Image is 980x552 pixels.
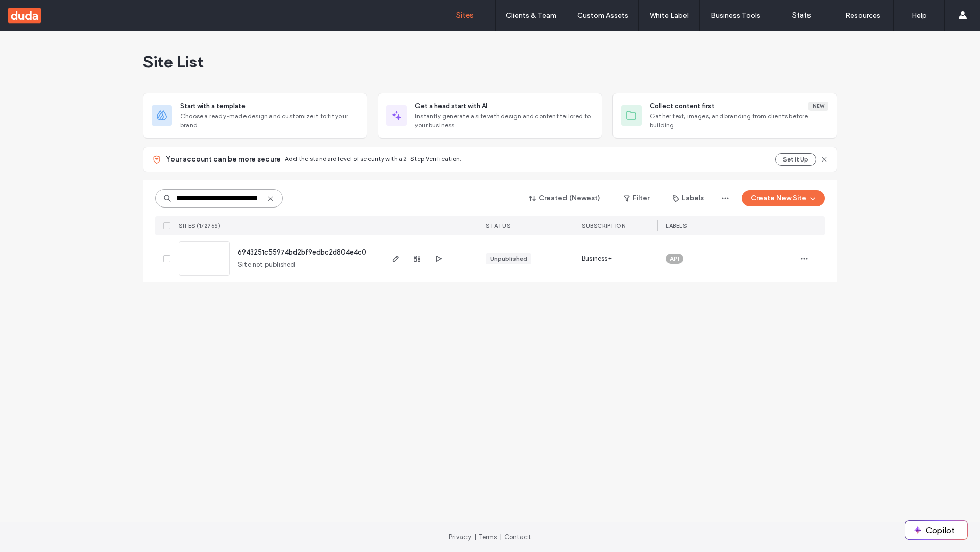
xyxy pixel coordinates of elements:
[614,190,659,206] button: Filter
[506,11,556,20] label: Clients & Team
[143,52,204,72] span: Site List
[666,222,687,229] span: LABELS
[792,11,811,20] label: Stats
[415,111,594,130] span: Instantly generate a site with design and content tailored to your business.
[905,521,967,539] button: Copilot
[479,533,497,541] a: Terms
[582,254,612,264] span: Business+
[378,93,602,139] div: Get a head start with AIInstantly generate a site with design and content tailored to your business.
[166,154,281,165] span: Your account can be more secure
[577,11,628,20] label: Custom Assets
[650,11,689,20] label: White Label
[775,153,816,166] button: Set it Up
[650,101,715,111] span: Collect content first
[474,533,476,541] span: |
[710,11,761,20] label: Business Tools
[179,222,220,229] span: SITES (1/2765)
[582,222,625,229] span: SUBSCRIPTION
[180,101,246,111] span: Start with a template
[912,11,927,20] label: Help
[449,533,471,541] a: Privacy
[490,254,527,263] div: Unpublished
[456,11,474,20] label: Sites
[415,101,487,111] span: Get a head start with AI
[742,190,825,206] button: Create New Site
[143,93,367,139] div: Start with a templateChoose a ready-made design and customize it to fit your brand.
[650,111,828,130] span: Gather text, images, and branding from clients before building.
[612,93,837,139] div: Collect content firstNewGather text, images, and branding from clients before building.
[285,155,461,163] span: Add the standard level of security with a 2-Step Verification.
[500,533,502,541] span: |
[238,260,296,270] span: Site not published
[238,248,366,256] a: 6943251c55974bd2bf9edbc2d804e4c0
[486,222,510,229] span: STATUS
[180,111,359,130] span: Choose a ready-made design and customize it to fit your brand.
[504,533,531,541] a: Contact
[808,102,828,111] div: New
[520,190,609,206] button: Created (Newest)
[845,11,880,20] label: Resources
[670,254,679,263] span: API
[664,190,713,206] button: Labels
